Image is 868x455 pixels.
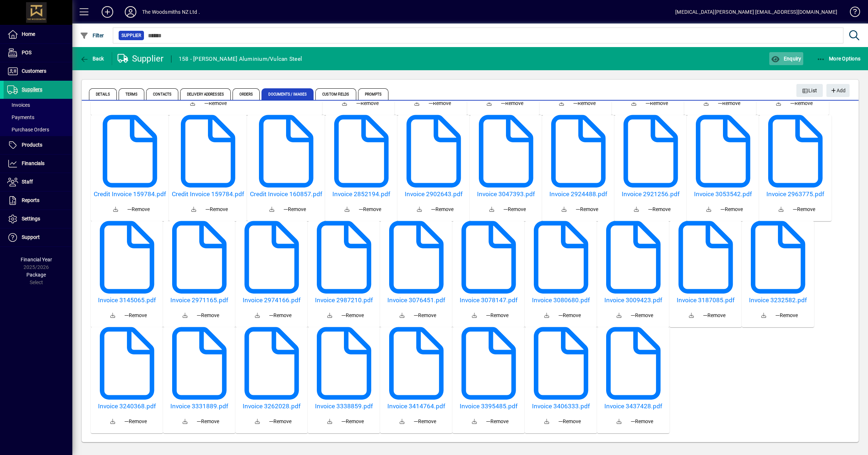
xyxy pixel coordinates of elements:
[122,415,150,428] button: Remove
[528,403,594,410] a: Invoice 3406333.pdf
[339,415,367,428] button: Remove
[4,191,72,210] a: Reports
[715,97,743,110] button: Remove
[321,307,339,324] a: Download
[844,1,859,25] a: Knowledge Base
[498,97,526,110] button: Remove
[94,190,166,198] a: Credit Invoice 159784.pdf
[755,307,773,324] a: Download
[576,206,598,213] span: Remove
[166,403,233,410] a: Invoice 3331889.pdf
[769,52,803,65] button: Enquiry
[22,68,46,74] span: Customers
[466,307,483,324] a: Download
[119,88,145,100] span: Terms
[22,216,40,222] span: Settings
[483,415,511,428] button: Remove
[124,418,147,425] span: Remove
[22,31,35,37] span: Home
[261,88,314,100] span: Documents / Images
[78,52,106,65] button: Back
[703,312,726,319] span: Remove
[796,84,823,97] button: List
[356,203,384,216] button: Remove
[269,312,292,319] span: Remove
[815,52,863,65] button: More Options
[558,418,581,425] span: Remove
[238,296,305,304] a: Invoice 2974166.pdf
[94,296,160,304] h5: Invoice 3145065.pdf
[503,206,526,213] span: Remove
[770,95,787,112] a: Download
[124,312,147,319] span: Remove
[281,203,309,216] button: Remove
[631,312,653,319] span: Remove
[96,5,119,18] button: Add
[556,201,573,218] a: Download
[336,95,353,112] a: Download
[383,296,450,304] a: Invoice 3076451.pdf
[353,97,382,110] button: Remove
[4,62,72,80] a: Customers
[538,307,556,324] a: Download
[429,100,451,107] span: Remove
[321,413,339,430] a: Download
[558,312,581,319] span: Remove
[455,403,522,410] a: Invoice 3395485.pdf
[573,203,601,216] button: Remove
[94,403,160,410] h5: Invoice 3240368.pdf
[72,52,112,65] app-page-header-button: Back
[400,190,467,198] h5: Invoice 2902643.pdf
[180,88,231,100] span: Delivery Addresses
[328,190,395,198] a: Invoice 2852194.pdf
[203,203,231,216] button: Remove
[266,415,294,428] button: Remove
[556,415,584,428] button: Remove
[4,210,72,228] a: Settings
[393,413,411,430] a: Download
[383,403,450,410] a: Invoice 3414764.pdf
[745,296,811,304] h5: Invoice 3232582.pdf
[787,97,816,110] button: Remove
[573,100,596,107] span: Remove
[4,155,72,173] a: Financials
[266,309,294,322] button: Remove
[690,190,756,198] h5: Invoice 3053542.pdf
[22,197,39,203] span: Reports
[672,296,739,304] a: Invoice 3187085.pdf
[428,203,456,216] button: Remove
[341,312,364,319] span: Remove
[720,206,743,213] span: Remove
[197,312,219,319] span: Remove
[341,418,364,425] span: Remove
[172,190,244,198] h5: Credit Invoice 159784.pdf
[414,312,436,319] span: Remove
[356,100,379,107] span: Remove
[718,100,740,107] span: Remove
[176,413,194,430] a: Download
[4,44,72,62] a: POS
[762,190,829,198] a: Invoice 2963775.pdf
[393,307,411,324] a: Download
[4,173,72,191] a: Staff
[21,257,52,262] span: Financial Year
[793,206,815,213] span: Remove
[315,88,356,100] span: Custom Fields
[625,95,643,112] a: Download
[185,201,203,218] a: Download
[486,418,509,425] span: Remove
[339,201,356,218] a: Download
[700,201,718,218] a: Download
[483,309,511,322] button: Remove
[528,296,594,304] a: Invoice 3080680.pdf
[431,206,454,213] span: Remove
[358,88,389,100] span: Prompts
[675,6,837,18] div: [MEDICAL_DATA][PERSON_NAME] [EMAIL_ADDRESS][DOMAIN_NAME]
